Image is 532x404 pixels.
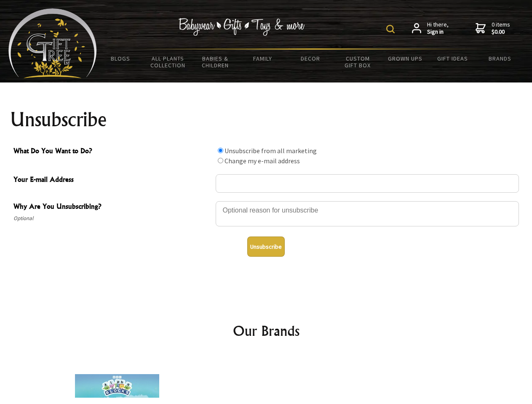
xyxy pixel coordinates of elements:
[8,8,97,78] img: Babyware - Gifts - Toys and more...
[13,213,211,223] span: Optional
[216,201,519,226] textarea: Why Are You Unsubscribing?
[13,201,211,213] span: Why Are You Unsubscribing?
[13,146,211,158] span: What Do You Want to Do?
[492,28,510,36] strong: $0.00
[427,21,449,36] span: Hi there,
[218,148,223,153] input: What Do You Want to Do?
[216,174,519,193] input: Your E-mail Address
[429,50,476,67] a: Gift Ideas
[476,50,524,67] a: Brands
[218,158,223,163] input: What Do You Want to Do?
[17,321,516,341] h2: Our Brands
[386,25,395,33] img: product search
[476,21,510,36] a: 0 items$0.00
[247,237,285,257] button: Unsubscribe
[144,50,192,74] a: All Plants Collection
[179,18,305,36] img: Babywear - Gifts - Toys & more
[192,50,239,74] a: Babies & Children
[10,109,522,130] h1: Unsubscribe
[381,50,429,67] a: Grown Ups
[427,28,449,36] strong: Sign in
[412,21,449,36] a: Hi there,Sign in
[97,50,144,67] a: BLOGS
[225,146,317,155] label: Unsubscribe from all marketing
[225,157,300,165] label: Change my e-mail address
[239,50,287,67] a: Family
[286,50,334,67] a: Decor
[492,21,510,36] span: 0 items
[334,50,382,74] a: Custom Gift Box
[13,174,211,186] span: Your E-mail Address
